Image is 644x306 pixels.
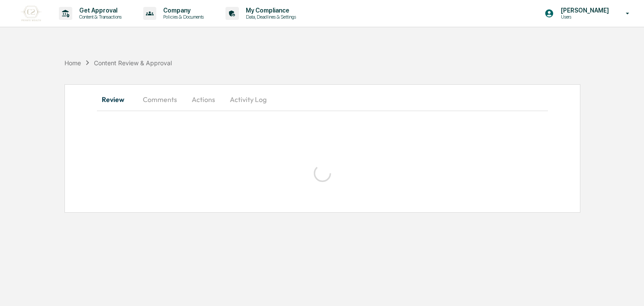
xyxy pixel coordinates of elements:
div: secondary tabs example [97,89,548,110]
p: Data, Deadlines & Settings [239,14,300,20]
p: Users [554,14,613,20]
p: Policies & Documents [156,14,208,20]
p: Content & Transactions [72,14,126,20]
p: Company [156,7,208,14]
div: Home [64,59,81,67]
p: [PERSON_NAME] [554,7,613,14]
button: Activity Log [223,89,274,110]
button: Review [97,89,136,110]
div: Content Review & Approval [94,59,172,67]
img: logo [21,6,42,21]
button: Comments [136,89,184,110]
button: Actions [184,89,223,110]
p: Get Approval [72,7,126,14]
p: My Compliance [239,7,300,14]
